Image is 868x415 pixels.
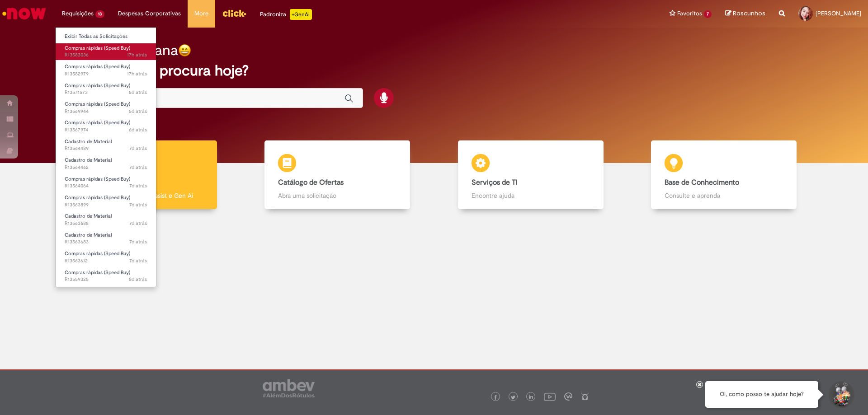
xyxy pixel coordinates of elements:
[56,249,156,266] a: Aberto R13563612 : Compras rápidas (Speed Buy)
[65,176,130,182] span: Compras rápidas (Speed Buy)
[705,381,818,408] div: Oi, como posso te ajudar hoje?
[816,9,861,17] span: [PERSON_NAME]
[290,9,312,20] p: +GenAi
[65,89,147,96] span: R13571573
[278,178,344,187] b: Catálogo de Ofertas
[78,63,790,79] h2: O que você procura hoje?
[472,191,590,200] p: Encontre ajuda
[65,220,147,227] span: R13563688
[65,257,147,265] span: R13563612
[733,9,765,18] span: Rascunhos
[56,155,156,172] a: Aberto R13564462 : Cadastro de Material
[56,230,156,247] a: Aberto R13563683 : Cadastro de Material
[65,213,112,219] span: Cadastro de Material
[127,70,147,77] time: 30/09/2025 16:48:34
[1,5,47,23] img: ServiceNow
[56,137,156,154] a: Aberto R13564489 : Cadastro de Material
[544,391,556,402] img: logo_footer_youtube.png
[65,164,147,171] span: R13564462
[827,381,854,408] button: Iniciar Conversa de Suporte
[56,118,156,135] a: Aberto R13567974 : Compras rápidas (Speed Buy)
[627,140,821,210] a: Base de Conhecimento Consulte e aprenda
[56,174,156,191] a: Aberto R13564064 : Compras rápidas (Speed Buy)
[129,164,147,171] time: 24/09/2025 17:30:26
[65,145,147,152] span: R13564489
[564,392,572,401] img: logo_footer_workplace.png
[65,269,130,276] span: Compras rápidas (Speed Buy)
[129,276,147,283] time: 23/09/2025 14:27:49
[725,9,765,18] a: Rascunhos
[127,70,147,77] span: 17h atrás
[56,211,156,228] a: Aberto R13563688 : Cadastro de Material
[263,379,315,397] img: logo_footer_ambev_rotulo_gray.png
[129,182,147,189] time: 24/09/2025 16:31:06
[65,232,112,238] span: Cadastro de Material
[65,201,147,209] span: R13563899
[260,9,312,20] div: Padroniza
[129,257,147,264] span: 7d atrás
[194,9,208,18] span: More
[704,10,712,18] span: 7
[65,238,147,246] span: R13563683
[129,89,147,96] time: 26/09/2025 16:24:06
[129,126,147,133] time: 25/09/2025 16:48:47
[129,220,147,227] time: 24/09/2025 15:37:14
[62,9,94,18] span: Requisições
[129,257,147,264] time: 24/09/2025 15:22:35
[127,51,147,58] span: 17h atrás
[65,82,130,89] span: Compras rápidas (Speed Buy)
[665,178,739,187] b: Base de Conhecimento
[65,250,130,257] span: Compras rápidas (Speed Buy)
[65,138,112,145] span: Cadastro de Material
[56,268,156,284] a: Aberto R13559325 : Compras rápidas (Speed Buy)
[65,108,147,115] span: R13569944
[127,51,147,58] time: 30/09/2025 16:55:55
[241,140,434,210] a: Catálogo de Ofertas Abra uma solicitação
[129,126,147,133] span: 6d atrás
[677,9,702,18] span: Favoritos
[129,89,147,96] span: 5d atrás
[129,276,147,283] span: 8d atrás
[65,194,130,201] span: Compras rápidas (Speed Buy)
[56,62,156,79] a: Aberto R13582979 : Compras rápidas (Speed Buy)
[129,201,147,208] span: 7d atrás
[129,164,147,171] span: 7d atrás
[129,238,147,245] span: 7d atrás
[55,27,156,287] ul: Requisições
[65,182,147,190] span: R13564064
[56,32,156,42] a: Exibir Todas as Solicitações
[529,395,533,400] img: logo_footer_linkedin.png
[434,140,627,210] a: Serviços de TI Encontre ajuda
[65,70,147,78] span: R13582979
[511,395,515,400] img: logo_footer_twitter.png
[65,101,130,107] span: Compras rápidas (Speed Buy)
[222,6,246,20] img: click_logo_yellow_360x200.png
[47,140,241,210] a: Tirar dúvidas Tirar dúvidas com Lupi Assist e Gen Ai
[56,43,156,60] a: Aberto R13583036 : Compras rápidas (Speed Buy)
[581,392,589,401] img: logo_footer_naosei.png
[56,193,156,210] a: Aberto R13563899 : Compras rápidas (Speed Buy)
[129,182,147,189] span: 7d atrás
[278,191,396,200] p: Abra uma solicitação
[493,395,498,400] img: logo_footer_facebook.png
[129,220,147,227] span: 7d atrás
[95,10,104,18] span: 13
[178,44,191,57] img: happy-face.png
[129,145,147,152] time: 24/09/2025 17:34:22
[65,51,147,59] span: R13583036
[65,119,130,126] span: Compras rápidas (Speed Buy)
[118,9,181,18] span: Despesas Corporativas
[65,276,147,283] span: R13559325
[129,201,147,208] time: 24/09/2025 16:10:03
[65,63,130,70] span: Compras rápidas (Speed Buy)
[472,178,518,187] b: Serviços de TI
[665,191,783,200] p: Consulte e aprenda
[129,145,147,152] span: 7d atrás
[65,157,112,163] span: Cadastro de Material
[56,81,156,98] a: Aberto R13571573 : Compras rápidas (Speed Buy)
[129,108,147,115] span: 5d atrás
[56,99,156,116] a: Aberto R13569944 : Compras rápidas (Speed Buy)
[65,45,130,51] span: Compras rápidas (Speed Buy)
[129,108,147,115] time: 26/09/2025 10:57:51
[129,238,147,245] time: 24/09/2025 15:35:51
